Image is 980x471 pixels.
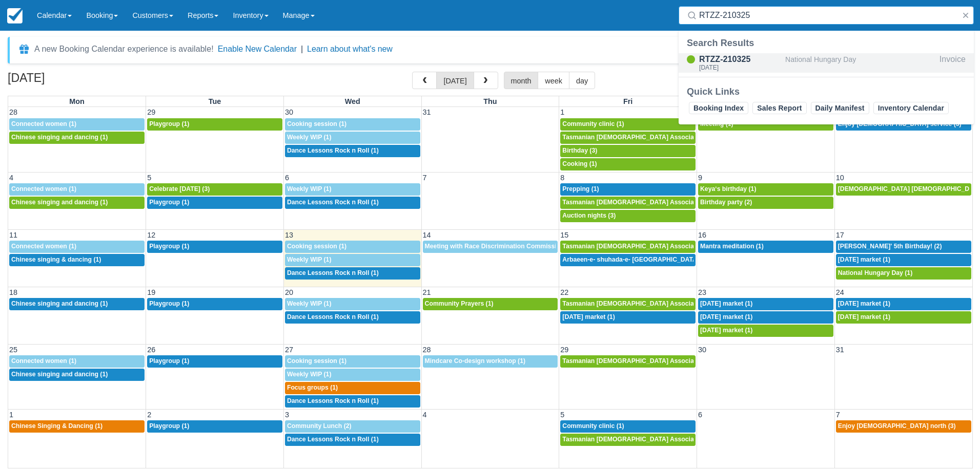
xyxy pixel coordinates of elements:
[560,183,696,196] a: Prepping (1)
[285,241,420,253] a: Cooking session (1)
[301,45,303,53] span: |
[699,53,781,66] div: RTZZ-210325
[9,369,145,381] a: Chinese singing and dancing (1)
[560,158,696,170] a: Cooking (1)
[422,346,432,354] span: 28
[697,231,707,239] span: 16
[700,199,752,206] span: Birthday party (2)
[149,300,189,307] span: Playgroup (1)
[9,420,145,433] a: Chinese Singing & Dancing (1)
[835,411,841,419] span: 7
[287,384,338,391] span: Focus groups (1)
[11,243,76,250] span: Connected women (1)
[147,241,282,253] a: Playgroup (1)
[423,355,558,368] a: Mindcare Co-design workshop (1)
[11,185,76,192] span: Connected women (1)
[146,174,152,182] span: 5
[285,434,420,446] a: Dance Lessons Rock n Roll (1)
[838,300,890,307] span: [DATE] market (1)
[285,369,420,381] a: Weekly WIP (1)
[483,97,497,105] span: Thu
[285,311,420,324] a: Dance Lessons Rock n Roll (1)
[287,120,346,127] span: Cooking session (1)
[149,357,189,365] span: Playgroup (1)
[560,311,696,324] a: [DATE] market (1)
[752,102,806,114] a: Sales Report
[11,371,108,378] span: Chinese singing and dancing (1)
[11,199,108,206] span: Chinese singing and dancing (1)
[697,174,703,182] span: 9
[285,183,420,196] a: Weekly WIP (1)
[287,397,379,404] span: Dance Lessons Rock n Roll (1)
[697,346,707,354] span: 30
[697,411,703,419] span: 6
[560,118,696,131] a: Community clinic (1)
[149,243,189,250] span: Playgroup (1)
[69,97,85,105] span: Mon
[285,197,420,209] a: Dance Lessons Rock n Roll (1)
[34,43,214,55] div: A new Booking Calendar experience is available!
[11,300,108,307] span: Chinese singing and dancing (1)
[287,199,379,206] span: Dance Lessons Rock n Roll (1)
[287,243,346,250] span: Cooking session (1)
[147,355,282,368] a: Playgroup (1)
[559,288,569,296] span: 22
[562,212,616,219] span: Auction nights (3)
[504,72,539,89] button: month
[425,357,525,365] span: Mindcare Co-design workshop (1)
[9,197,145,209] a: Chinese singing and dancing (1)
[560,254,696,266] a: Arbaeen-e- shuhada-e- [GEOGRAPHIC_DATA] (1)
[285,132,420,144] a: Weekly WIP (1)
[698,325,833,337] a: [DATE] market (1)
[423,241,558,253] a: Meeting with Race Discrimination Commissioner (1)
[559,411,565,419] span: 5
[9,254,145,266] a: Chinese singing & dancing (1)
[699,65,781,71] div: [DATE]
[11,256,101,263] span: Chinese singing & dancing (1)
[700,243,764,250] span: Mantra meditation (1)
[147,420,282,433] a: Playgroup (1)
[698,241,833,253] a: Mantra meditation (1)
[700,327,752,334] span: [DATE] market (1)
[285,118,420,131] a: Cooking session (1)
[838,269,912,276] span: National Hungary Day (1)
[560,298,696,310] a: Tasmanian [DEMOGRAPHIC_DATA] Association -Weekly Praying (1)
[284,231,294,239] span: 13
[147,118,282,131] a: Playgroup (1)
[147,298,282,310] a: Playgroup (1)
[698,183,833,196] a: Keya‘s birthday (1)
[873,102,949,114] a: Inventory Calendar
[679,53,974,73] a: RTZZ-210325[DATE]National Hungary DayInvoice
[11,134,108,141] span: Chinese singing and dancing (1)
[8,174,14,182] span: 4
[698,197,833,209] a: Birthday party (2)
[687,85,966,98] div: Quick Links
[836,298,971,310] a: [DATE] market (1)
[560,197,696,209] a: Tasmanian [DEMOGRAPHIC_DATA] Association -Weekly Praying (1)
[284,288,294,296] span: 20
[560,434,696,446] a: Tasmanian [DEMOGRAPHIC_DATA] Association -Weekly Praying (1)
[560,145,696,157] a: Birthday (3)
[8,411,14,419] span: 1
[284,108,294,116] span: 30
[147,183,282,196] a: Celebrate [DATE] (3)
[146,231,156,239] span: 12
[699,6,957,25] input: Search ( / )
[287,256,332,263] span: Weekly WIP (1)
[285,145,420,157] a: Dance Lessons Rock n Roll (1)
[940,53,966,73] div: Invoice
[218,44,297,54] button: Enable New Calendar
[287,371,332,378] span: Weekly WIP (1)
[11,357,76,365] span: Connected women (1)
[149,422,189,430] span: Playgroup (1)
[9,118,145,131] a: Connected women (1)
[287,422,352,430] span: Community Lunch (2)
[11,120,76,127] span: Connected women (1)
[560,355,696,368] a: Tasmanian [DEMOGRAPHIC_DATA] Association -Weekly Praying (1)
[562,256,708,263] span: Arbaeen-e- shuhada-e- [GEOGRAPHIC_DATA] (1)
[287,269,379,276] span: Dance Lessons Rock n Roll (1)
[689,102,748,114] a: Booking Index
[345,97,360,105] span: Wed
[422,231,432,239] span: 14
[11,422,103,430] span: Chinese Singing & Dancing (1)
